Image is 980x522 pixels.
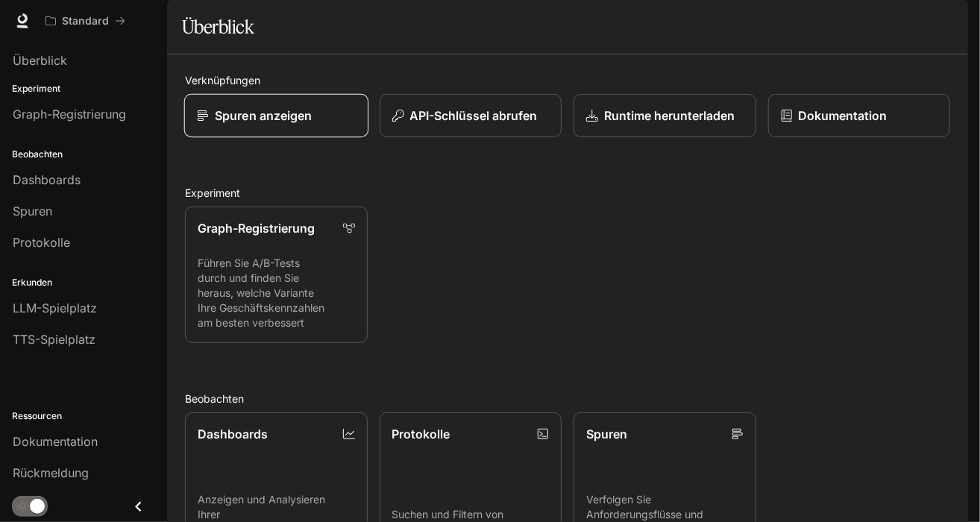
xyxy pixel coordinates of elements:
font: Spuren [586,427,627,441]
button: API-Schlüssel abrufen [380,94,562,137]
font: Verknüpfungen [185,74,260,87]
font: Experiment [185,186,240,199]
font: Standard [62,14,109,27]
font: Führen Sie A/B-Tests durch und finden Sie heraus, welche Variante Ihre Geschäftskennzahlen am bes... [198,257,324,329]
font: Dokumentation [799,108,888,123]
font: Graph-Registrierung [198,221,315,236]
font: Spuren anzeigen [215,108,312,123]
a: Dokumentation [768,94,951,137]
font: Dashboards [198,427,268,441]
a: Runtime herunterladen [574,94,756,137]
font: Protokolle [392,427,450,441]
button: Alle Arbeitsbereiche [39,6,132,36]
a: Graph-RegistrierungFühren Sie A/B-Tests durch und finden Sie heraus, welche Variante Ihre Geschäf... [185,207,368,343]
font: Überblick [182,16,254,38]
font: Beobachten [185,392,244,405]
font: API-Schlüssel abrufen [410,108,538,123]
font: Runtime herunterladen [604,108,735,123]
a: Spuren anzeigen [184,94,368,138]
